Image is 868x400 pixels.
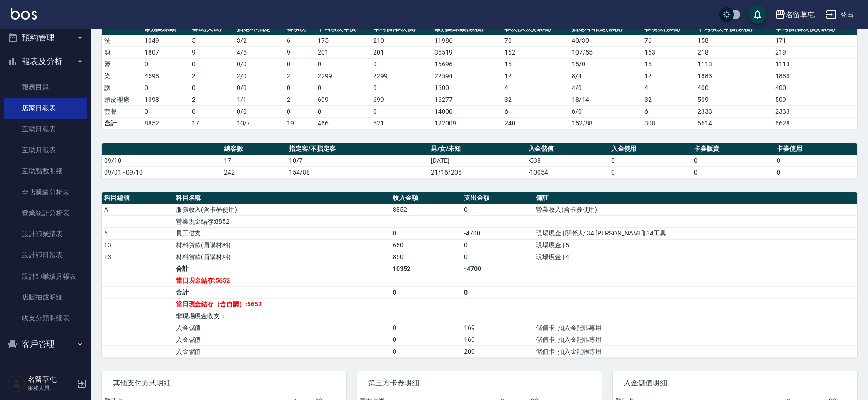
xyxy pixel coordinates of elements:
a: 互助日報表 [4,119,87,140]
td: 521 [371,117,432,129]
td: 122009 [432,117,502,129]
td: 入金儲值 [174,322,390,334]
a: 互助月報表 [4,140,87,160]
td: 0 [390,345,462,357]
td: 入金儲值 [174,345,390,357]
td: 2333 [773,105,857,117]
td: 合計 [102,117,142,129]
td: 17 [222,155,287,166]
td: 12 [642,70,695,82]
td: 合計 [174,263,390,275]
td: 0 [390,322,462,334]
td: 0 [315,82,371,94]
td: 合計 [174,286,390,298]
td: 0 [142,82,190,94]
td: 6 [284,35,315,46]
td: 21/16/205 [429,166,526,178]
td: 2 / 0 [234,70,285,82]
td: -538 [526,155,609,166]
td: 0 [190,82,234,94]
td: 154/88 [287,166,429,178]
td: 1113 [695,58,773,70]
button: 名留草屯 [771,5,818,24]
table: a dense table [102,143,857,179]
td: 6 / 0 [569,105,642,117]
th: 卡券販賣 [692,143,774,155]
td: 509 [695,94,773,105]
td: 0 [462,286,534,298]
td: 162 [502,46,569,58]
td: 1883 [773,70,857,82]
button: save [748,5,767,24]
td: 3 / 2 [234,35,285,46]
span: 入金儲值明細 [624,379,846,388]
td: 染 [102,70,142,82]
td: 儲值卡_扣入金記帳專用 | [534,345,857,357]
a: 店販抽成明細 [4,287,87,308]
td: 240 [502,117,569,129]
td: 0 / 0 [234,105,285,117]
td: 15 [642,58,695,70]
td: 儲值卡_扣入金記帳專用 | [534,334,857,345]
td: -4700 [462,227,534,239]
td: 32 [642,94,695,105]
td: 200 [462,345,534,357]
td: 入金儲值 [174,334,390,345]
td: 0 / 0 [234,58,285,70]
td: 699 [315,94,371,105]
td: [DATE] [429,155,526,166]
button: 報表及分析 [4,50,87,73]
td: 509 [773,94,857,105]
td: 11986 [432,35,502,46]
td: 10/7 [234,117,285,129]
td: 152/88 [569,117,642,129]
td: 1113 [773,58,857,70]
td: 5 [190,35,234,46]
td: 0 [774,166,857,178]
td: A1 [102,204,174,215]
a: 設計師日報表 [4,245,87,265]
td: 0 / 0 [234,82,285,94]
td: 套餐 [102,105,142,117]
td: 燙 [102,58,142,70]
td: 0 [390,334,462,345]
td: 70 [502,35,569,46]
td: 6 [502,105,569,117]
td: 171 [773,35,857,46]
td: 1883 [695,70,773,82]
td: 營業收入(含卡券使用) [534,204,857,215]
td: 10352 [390,263,462,275]
td: 163 [642,46,695,58]
img: Person [7,375,25,393]
td: 40 / 30 [569,35,642,46]
td: 4 [502,82,569,94]
td: 0 [609,155,692,166]
img: Logo [11,8,37,20]
td: 09/01 - 09/10 [102,166,222,178]
td: 1600 [432,82,502,94]
th: 備註 [534,192,857,204]
td: 當日現金結存:5652 [174,275,390,286]
td: 308 [642,117,695,129]
td: 13 [102,239,174,251]
td: 22594 [432,70,502,82]
a: 報表目錄 [4,76,87,97]
th: 科目編號 [102,192,174,204]
button: 客戶管理 [4,332,87,356]
td: 218 [695,46,773,58]
td: 現場現金 | 5 [534,239,857,251]
td: 8852 [390,204,462,215]
td: 材料貨款(員購材料) [174,251,390,263]
td: 4 / 0 [569,82,642,94]
a: 設計師業績表 [4,224,87,245]
td: 0 [462,204,534,215]
td: 219 [773,46,857,58]
td: 1398 [142,94,190,105]
td: 0 [284,105,315,117]
td: 1807 [142,46,190,58]
td: 13 [102,251,174,263]
td: 0 [142,58,190,70]
td: 850 [390,251,462,263]
td: 0 [462,239,534,251]
td: 員工借支 [174,227,390,239]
